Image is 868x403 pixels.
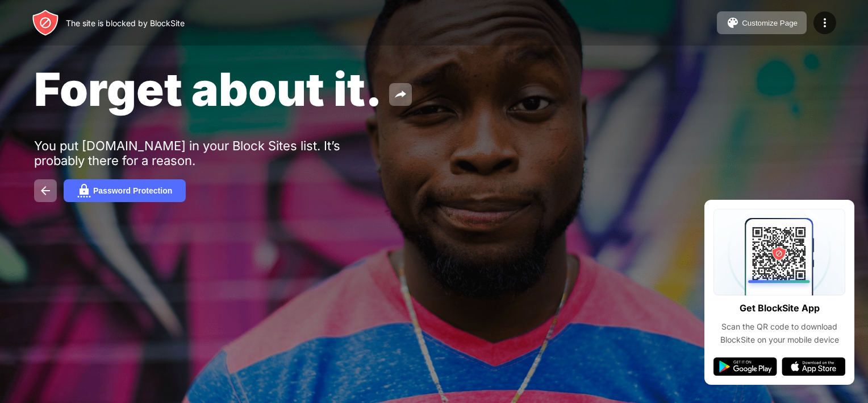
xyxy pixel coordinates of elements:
button: Customize Page [717,11,807,34]
button: Password Protection [64,179,186,202]
img: app-store.svg [782,357,845,376]
img: google-play.svg [713,357,777,376]
img: share.svg [394,88,407,101]
img: header-logo.svg [32,9,59,36]
div: You put [DOMAIN_NAME] in your Block Sites list. It’s probably there for a reason. [34,138,385,168]
img: menu-icon.svg [818,16,832,30]
img: password.svg [77,184,91,198]
img: back.svg [39,184,52,198]
span: Forget about it. [34,61,382,117]
div: Customize Page [742,19,798,27]
div: Get BlockSite App [740,300,820,316]
img: pallet.svg [726,16,740,30]
iframe: Banner [34,260,303,389]
div: Password Protection [93,186,172,195]
div: Scan the QR code to download BlockSite on your mobile device [713,320,845,346]
div: The site is blocked by BlockSite [66,18,185,28]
